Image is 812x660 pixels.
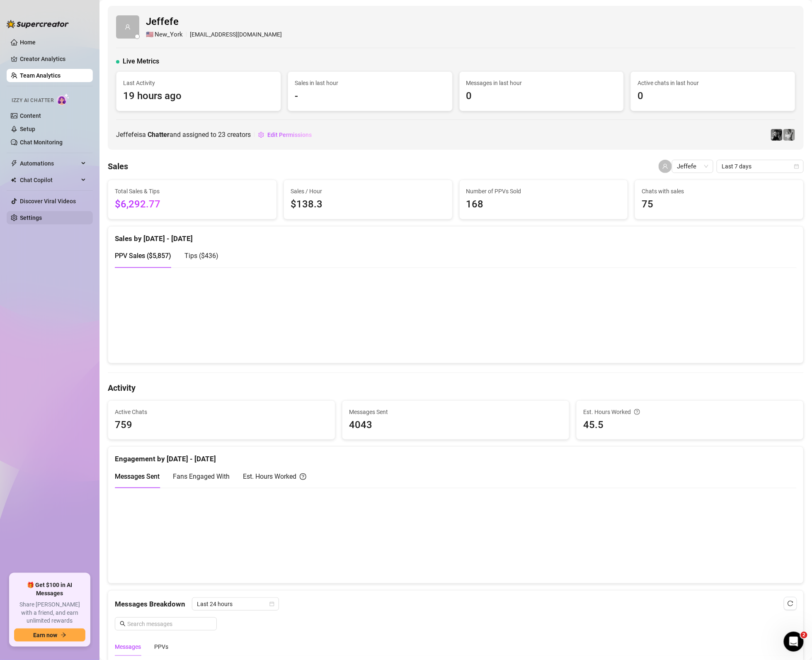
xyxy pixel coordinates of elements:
[116,129,251,140] span: Jeffefe is a and assigned to creators
[662,163,668,169] span: user
[11,177,16,183] img: Chat Copilot
[784,632,804,652] iframe: Intercom live chat
[115,252,171,260] span: PPV Sales ( $5,857 )
[771,129,783,141] img: Kennedy (VIP)
[115,226,797,244] div: Sales by [DATE] - [DATE]
[125,24,131,30] span: user
[123,88,274,104] span: 19 hours ago
[801,632,807,638] span: 2
[583,407,797,416] div: Est. Hours Worked
[7,20,69,28] img: logo-BBDzfeDw.svg
[115,642,141,651] div: Messages
[20,139,63,146] a: Chat Monitoring
[115,597,797,611] div: Messages Breakdown
[295,88,446,104] span: -
[642,197,797,212] span: 75
[20,173,79,187] span: Chat Copilot
[148,131,170,139] b: Chatter
[115,407,328,416] span: Active Chats
[146,14,282,30] span: Jeffefe
[33,632,57,638] span: Earn now
[12,97,53,105] span: Izzy AI Chatter
[61,632,66,638] span: arrow-right
[218,131,225,139] span: 23
[154,642,168,651] div: PPVs
[14,581,85,597] span: 🎁 Get $100 in AI Messages
[115,187,270,196] span: Total Sales & Tips
[127,619,212,628] input: Search messages
[300,471,306,482] span: question-circle
[267,132,312,138] span: Edit Permissions
[258,132,264,138] span: setting
[123,56,159,66] span: Live Metrics
[146,30,282,40] div: [EMAIL_ADDRESS][DOMAIN_NAME]
[197,598,274,610] span: Last 24 hours
[466,78,617,88] span: Messages in last hour
[291,197,446,212] span: $138.3
[466,187,621,196] span: Number of PPVs Sold
[115,447,797,465] div: Engagement by [DATE] - [DATE]
[108,161,128,172] h4: Sales
[173,472,230,480] span: Fans Engaged With
[20,39,36,46] a: Home
[349,407,562,416] span: Messages Sent
[115,197,270,212] span: $6,292.77
[11,160,17,167] span: thunderbolt
[155,30,183,40] span: New_York
[637,88,788,104] span: 0
[243,471,306,482] div: Est. Hours Worked
[794,164,799,169] span: calendar
[634,407,640,416] span: question-circle
[466,88,617,104] span: 0
[269,602,274,606] span: calendar
[115,417,328,433] span: 759
[57,93,70,105] img: AI Chatter
[637,78,788,88] span: Active chats in last hour
[115,472,160,480] span: Messages Sent
[20,214,42,221] a: Settings
[108,382,804,394] h4: Activity
[258,128,312,141] button: Edit Permissions
[291,187,446,196] span: Sales / Hour
[583,417,797,433] span: 45.5
[295,78,446,88] span: Sales in last hour
[466,197,621,212] span: 168
[184,252,218,260] span: Tips ( $436 )
[20,198,76,205] a: Discover Viral Videos
[120,621,126,627] span: search
[20,112,41,119] a: Content
[146,30,154,40] span: 🇺🇸
[14,601,85,625] span: Share [PERSON_NAME] with a friend, and earn unlimited rewards
[642,187,797,196] span: Chats with sales
[20,72,61,79] a: Team Analytics
[20,52,86,66] a: Creator Analytics
[722,160,799,173] span: Last 7 days
[123,78,274,88] span: Last Activity
[349,417,562,433] span: 4043
[783,129,795,141] img: Kennedy (Free)
[677,160,708,173] span: Jeffefe
[788,601,793,606] span: reload
[20,157,79,170] span: Automations
[14,628,85,642] button: Earn nowarrow-right
[20,126,35,132] a: Setup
